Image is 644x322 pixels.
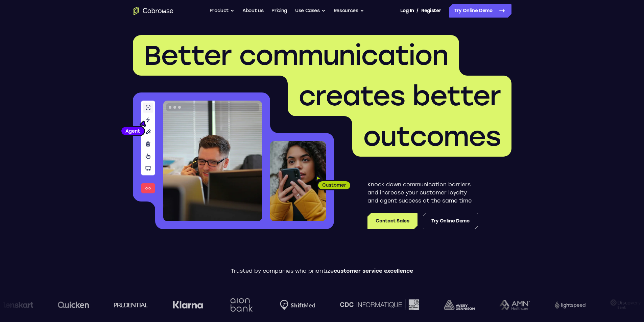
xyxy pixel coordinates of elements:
img: Shiftmed [276,300,311,310]
img: Klarna [169,301,199,309]
p: Knock down communication barriers and increase your customer loyalty and agent success at the sam... [367,181,478,205]
button: Product [210,4,235,18]
a: Register [421,4,441,18]
button: Use Cases [295,4,326,18]
img: avery-dennison [440,300,471,310]
a: Log In [400,4,414,18]
a: Contact Sales [367,213,417,229]
span: / [416,7,419,15]
img: prudential [110,302,144,307]
span: Better communication [144,39,448,72]
span: creates better [299,80,501,112]
a: Try Online Demo [423,213,478,229]
img: Lightspeed [551,301,581,308]
img: A customer holding their phone [270,141,326,221]
button: Resources [334,4,364,18]
img: Aion Bank [224,291,251,319]
span: outcomes [363,120,501,153]
img: CDC Informatique [336,299,415,310]
a: Pricing [271,4,287,18]
a: About us [242,4,263,18]
a: Try Online Demo [449,4,511,18]
img: AMN Healthcare [495,300,526,310]
a: Go to the home page [133,7,173,15]
img: A customer support agent talking on the phone [163,101,262,221]
span: customer service excellence [334,268,413,274]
